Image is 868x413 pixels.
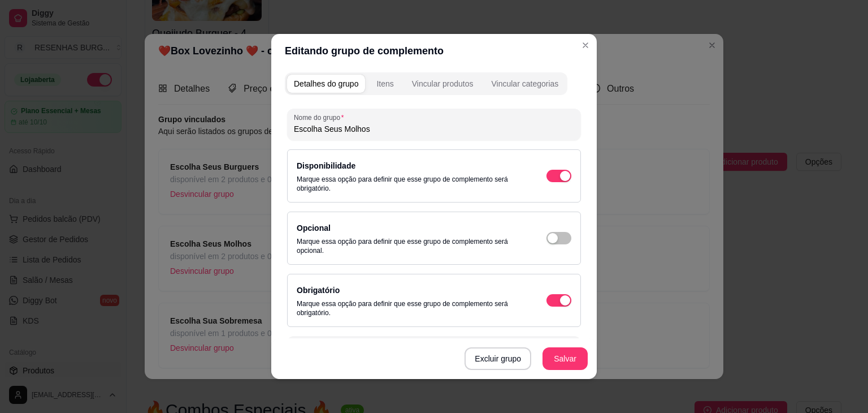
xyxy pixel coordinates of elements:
[294,113,348,122] label: Nome do grupo
[412,78,474,89] div: Vincular produtos
[297,286,340,295] label: Obrigatório
[297,161,355,170] label: Disponibilidade
[285,72,567,95] div: complement-group
[271,34,597,68] header: Editando grupo de complemento
[294,123,574,135] input: Nome do grupo
[465,347,531,370] button: Excluir grupo
[376,78,393,89] div: Itens
[297,223,331,233] label: Opcional
[294,78,358,89] div: Detalhes do grupo
[542,347,588,370] button: Salvar
[285,72,583,95] div: complement-group
[491,78,558,89] div: Vincular categorias
[576,36,594,54] button: Close
[297,299,524,317] p: Marque essa opção para definir que esse grupo de complemento será obrigatório.
[297,175,524,193] p: Marque essa opção para definir que esse grupo de complemento será obrigatório.
[297,237,524,255] p: Marque essa opção para definir que esse grupo de complemento será opcional.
